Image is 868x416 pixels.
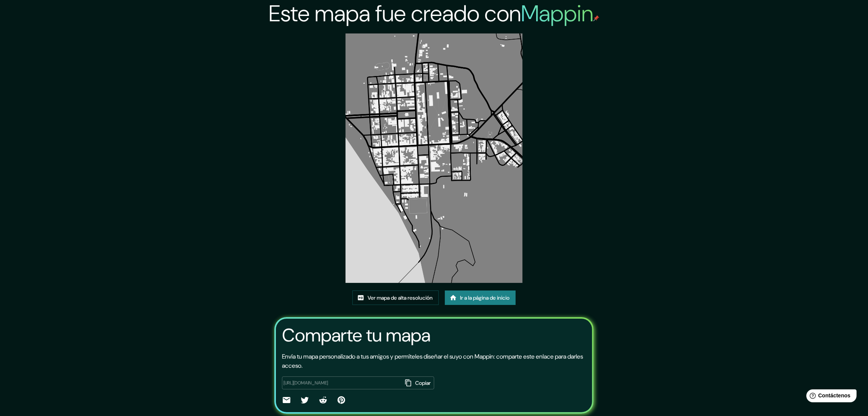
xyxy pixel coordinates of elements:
[460,295,510,302] font: Ir a la página de inicio
[352,291,439,305] a: Ver mapa de alta resolución
[800,386,860,408] iframe: Lanzador de widgets de ayuda
[403,376,434,389] button: Copiar
[282,352,583,370] font: Envía tu mapa personalizado a tus amigos y permíteles diseñar el suyo con Mappin: comparte este e...
[282,323,430,347] font: Comparte tu mapa
[368,295,433,302] font: Ver mapa de alta resolución
[346,33,522,283] img: created-map
[415,379,431,386] font: Copiar
[593,15,599,21] img: pin de mapeo
[445,291,516,305] a: Ir a la página de inicio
